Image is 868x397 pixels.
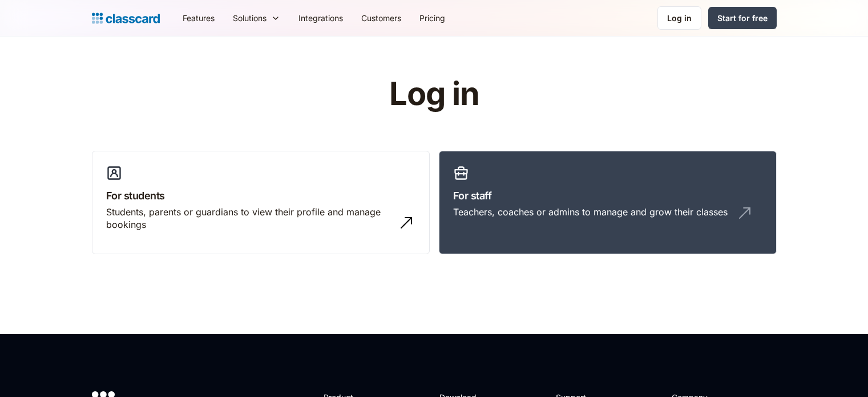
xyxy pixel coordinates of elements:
a: Log in [657,6,701,30]
a: Start for free [708,7,777,29]
a: For staffTeachers, coaches or admins to manage and grow their classes [439,151,777,255]
a: Customers [352,5,410,31]
div: Start for free [717,12,768,24]
h3: For staff [453,188,762,203]
a: Integrations [289,5,352,31]
a: For studentsStudents, parents or guardians to view their profile and manage bookings [92,151,430,255]
h1: Log in [253,77,615,112]
a: Logo [92,10,160,26]
div: Solutions [224,5,289,31]
h3: For students [106,188,415,203]
a: Pricing [410,5,454,31]
div: Solutions [233,12,267,24]
a: Features [173,5,224,31]
div: Log in [667,12,692,24]
div: Students, parents or guardians to view their profile and manage bookings [106,206,393,231]
div: Teachers, coaches or admins to manage and grow their classes [453,206,728,218]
